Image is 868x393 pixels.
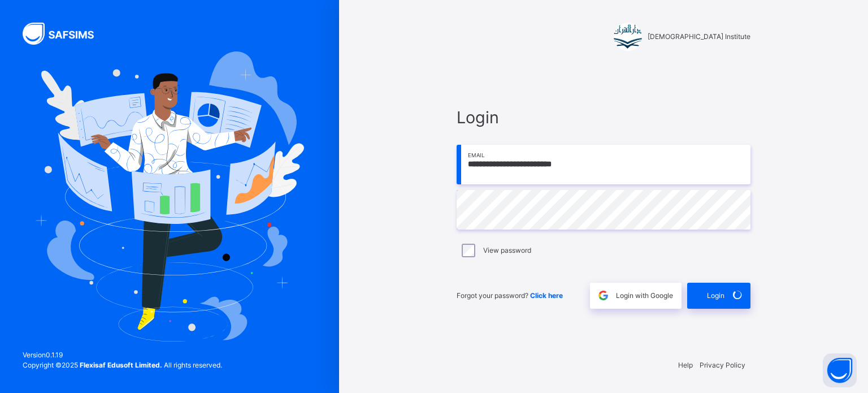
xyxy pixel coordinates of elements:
[457,105,750,129] span: Login
[23,350,222,360] span: Version 0.1.19
[597,289,610,302] img: google.396cfc9801f0270233282035f929180a.svg
[80,361,162,369] strong: Flexisaf Edusoft Limited.
[483,245,531,256] label: View password
[678,361,693,369] a: Help
[23,361,222,369] span: Copyright © 2025 All rights reserved.
[700,361,745,369] a: Privacy Policy
[457,291,563,300] span: Forgot your password?
[616,291,673,301] span: Login with Google
[823,353,857,387] button: Open asap
[707,291,724,301] span: Login
[35,51,304,341] img: Hero Image
[648,32,750,42] span: [DEMOGRAPHIC_DATA] Institute
[23,23,107,45] img: SAFSIMS Logo
[530,291,563,300] a: Click here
